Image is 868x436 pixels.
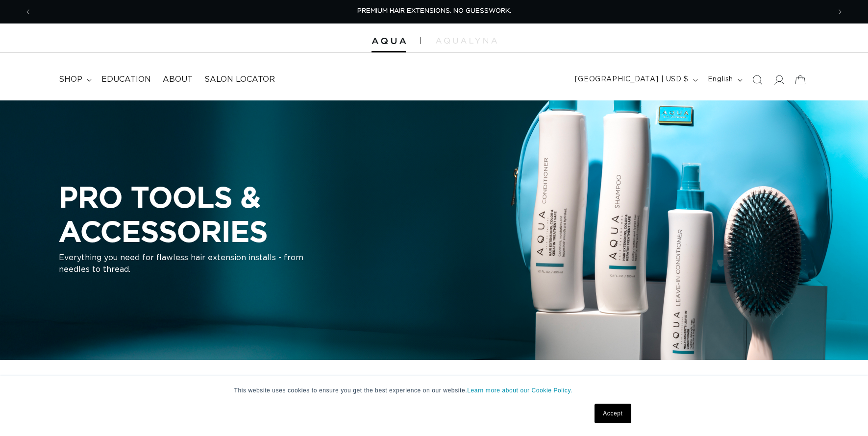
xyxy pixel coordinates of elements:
[372,38,406,45] img: Aqua Hair Extensions
[467,387,572,394] a: Learn more about our Cookie Policy.
[746,69,768,91] summary: Search
[829,2,851,21] button: Next announcement
[59,252,304,276] p: Everything you need for flawless hair extension installs - from needles to thread.
[357,8,511,14] span: PREMIUM HAIR EXTENSIONS. NO GUESSWORK.
[204,74,275,85] span: Salon Locator
[101,74,151,85] span: Education
[575,74,689,85] span: [GEOGRAPHIC_DATA] | USD $
[569,71,702,89] button: [GEOGRAPHIC_DATA] | USD $
[59,74,82,85] span: shop
[96,69,157,91] a: Education
[708,74,733,85] span: English
[17,2,39,21] button: Previous announcement
[163,74,193,85] span: About
[157,69,198,91] a: About
[198,69,281,91] a: Salon Locator
[53,69,96,91] summary: shop
[595,404,631,423] a: Accept
[59,180,431,248] h2: PRO TOOLS & ACCESSORIES
[702,71,746,89] button: English
[436,38,497,44] img: aqualyna.com
[234,386,634,395] p: This website uses cookies to ensure you get the best experience on our website.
